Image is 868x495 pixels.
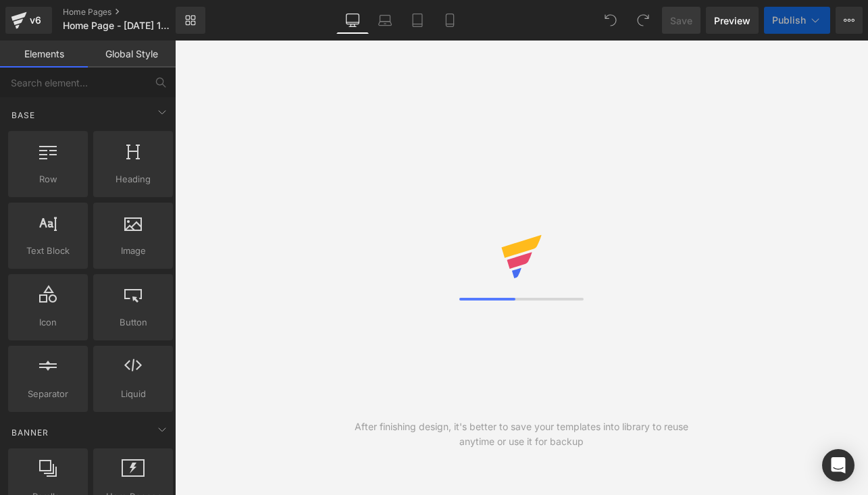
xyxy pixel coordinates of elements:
[10,426,50,439] span: Banner
[670,14,692,28] span: Save
[5,7,52,34] a: v6
[349,419,695,449] div: After finishing design, it's better to save your templates into library to reuse anytime or use i...
[597,7,624,34] button: Undo
[97,172,169,186] span: Heading
[714,14,750,28] span: Preview
[369,7,401,34] a: Laptop
[706,7,759,34] a: Preview
[401,7,434,34] a: Tablet
[12,172,84,186] span: Row
[630,7,657,34] button: Redo
[97,315,169,330] span: Button
[336,7,369,34] a: Desktop
[822,449,854,481] div: Open Intercom Messenger
[772,15,806,26] span: Publish
[63,20,172,31] span: Home Page - [DATE] 12:22:50
[27,11,44,29] div: v6
[88,41,176,68] a: Global Style
[12,315,84,330] span: Icon
[10,109,36,122] span: Base
[97,387,169,401] span: Liquid
[434,7,466,34] a: Mobile
[176,7,205,34] a: New Library
[63,7,198,18] a: Home Pages
[12,387,84,401] span: Separator
[97,244,169,258] span: Image
[764,7,830,34] button: Publish
[836,7,863,34] button: More
[12,244,84,258] span: Text Block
